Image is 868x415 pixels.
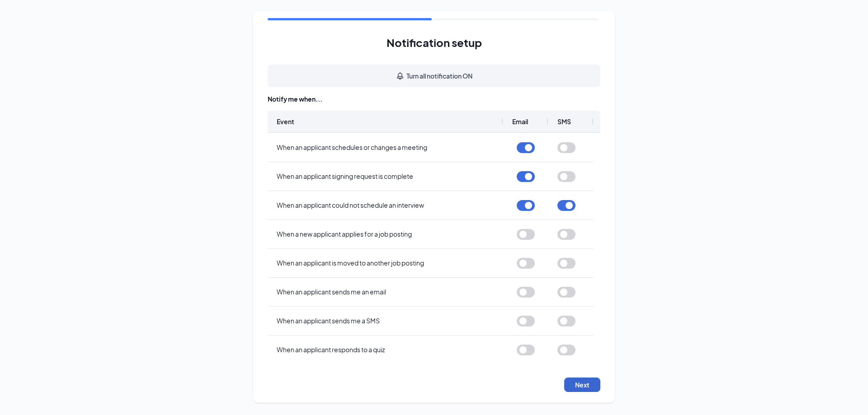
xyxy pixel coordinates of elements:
span: When an applicant is moved to another job posting [277,259,424,267]
span: SMS [557,117,571,126]
button: Turn all notification ONBell [268,65,600,87]
div: Notify me when... [268,94,600,103]
button: Next [564,378,600,392]
span: When an applicant could not schedule an interview [277,201,424,209]
svg: Bell [396,71,405,80]
span: When an applicant responds to a quiz [277,345,385,354]
span: When a new applicant applies for a job posting [277,230,412,238]
span: When an applicant sends me a SMS [277,317,380,325]
span: When an applicant signing request is complete [277,172,413,180]
h1: Notification setup [387,35,482,50]
span: When an applicant schedules or changes a meeting [277,143,427,151]
span: Event [277,117,294,126]
span: Email [512,117,528,126]
span: When an applicant sends me an email [277,288,386,296]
